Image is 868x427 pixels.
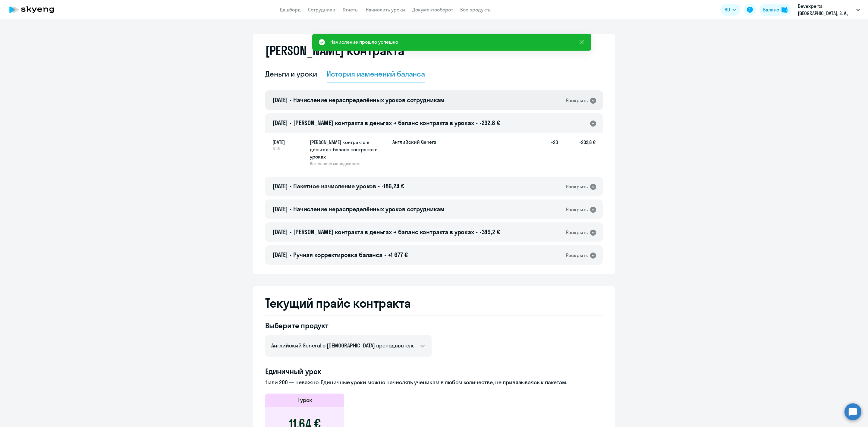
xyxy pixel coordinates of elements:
[412,7,453,13] a: Документооборот
[476,119,478,127] span: •
[265,321,432,330] h4: Выберите продукт
[330,38,398,46] div: Начисление прошло успешно
[265,43,404,58] h2: [PERSON_NAME] контракта
[382,182,404,190] span: -186,24 €
[782,7,788,13] img: balance
[566,229,588,236] div: Раскрыть
[272,146,305,151] span: 17:18
[392,139,438,145] p: Английский General
[310,161,388,166] p: Выполнено менеджером
[290,251,291,259] span: •
[280,7,301,13] a: Дашборд
[272,119,288,127] span: [DATE]
[566,252,588,259] div: Раскрыть
[725,6,730,13] span: RU
[293,228,474,236] span: [PERSON_NAME] контракта в деньгах → баланс контракта в уроках
[297,396,312,404] h5: 1 урок
[265,69,317,79] div: Деньги и уроки
[293,251,382,259] span: Ручная корректировка баланса
[265,378,603,386] p: 1 или 200 — неважно. Единичные уроки можно начислять ученикам в любом количестве, не привязываясь...
[480,228,500,236] span: -349,2 €
[272,205,288,213] span: [DATE]
[293,205,445,213] span: Начисление нераспределённых уроков сотрудникам
[566,206,588,213] div: Раскрыть
[566,97,588,104] div: Раскрыть
[290,205,291,213] span: •
[366,7,405,13] a: Начислить уроки
[293,182,376,190] span: Пакетное начисление уроков
[310,139,388,160] h5: [PERSON_NAME] контракта в деньгах → баланс контракта в уроках
[795,2,863,17] button: Devexperts [GEOGRAPHIC_DATA], S. A., #183831
[763,6,779,13] div: Баланс
[272,182,288,190] span: [DATE]
[343,7,359,13] a: Отчеты
[265,296,603,310] h2: Текущий прайс контракта
[566,183,588,190] div: Раскрыть
[558,139,596,166] h5: -232,8 €
[384,251,386,259] span: •
[480,119,500,127] span: -232,8 €
[290,228,291,236] span: •
[759,4,791,16] button: Балансbalance
[290,182,291,190] span: •
[539,139,558,166] h5: +20
[265,366,603,376] h4: Единичный урок
[720,4,740,16] button: RU
[272,139,305,146] span: [DATE]
[272,96,288,104] span: [DATE]
[272,251,288,259] span: [DATE]
[290,96,291,104] span: •
[293,119,474,127] span: [PERSON_NAME] контракта в деньгах → баланс контракта в уроках
[272,228,288,236] span: [DATE]
[308,7,335,13] a: Сотрудники
[798,2,854,17] p: Devexperts [GEOGRAPHIC_DATA], S. A., #183831
[388,251,408,259] span: +1 677 €
[460,7,492,13] a: Все продукты
[327,69,425,79] div: История изменений баланса
[293,96,445,104] span: Начисление нераспределённых уроков сотрудникам
[476,228,478,236] span: •
[290,119,291,127] span: •
[378,182,380,190] span: •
